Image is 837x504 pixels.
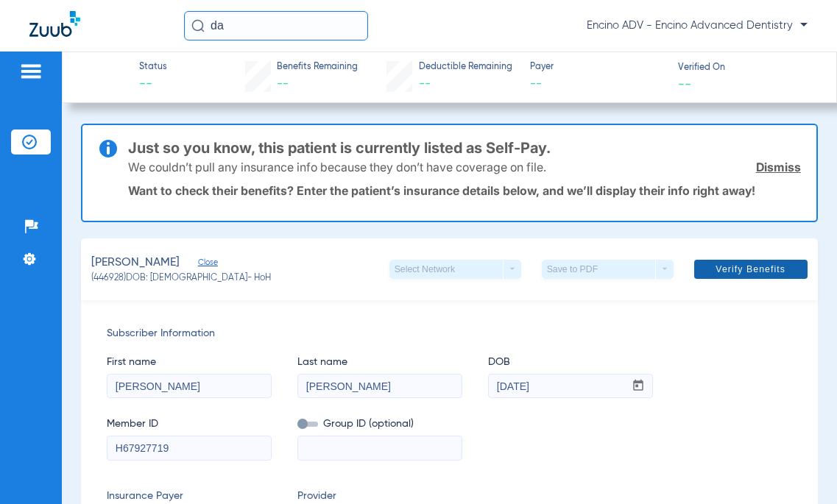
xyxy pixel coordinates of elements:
[419,78,431,90] span: --
[488,355,653,370] span: DOB
[128,160,546,174] p: We couldn’t pull any insurance info because they don’t have coverage on file.
[139,75,167,93] span: --
[107,416,272,432] span: Member ID
[419,61,512,74] span: Deductible Remaining
[587,18,808,33] span: Encino ADV - Encino Advanced Dentistry
[91,254,180,272] span: [PERSON_NAME]
[107,326,791,341] span: Subscriber Information
[624,375,653,398] button: Open calendar
[198,258,211,271] span: Close
[678,76,691,91] span: --
[530,75,665,93] span: --
[297,489,462,504] span: Provider
[763,433,837,504] iframe: Chat Widget
[501,362,548,369] mat-label: mm / dd / yyyy
[716,263,785,275] span: Verify Benefits
[694,260,808,279] button: Verify Benefits
[19,63,43,80] img: hamburger-icon
[277,78,289,90] span: --
[107,355,272,370] span: First name
[91,272,271,285] span: (446928) DOB: [DEMOGRAPHIC_DATA] - HoH
[756,160,801,174] a: Dismiss
[678,62,813,75] span: Verified On
[530,61,665,74] span: Payer
[297,355,462,370] span: Last name
[297,416,462,432] span: Group ID (optional)
[139,61,167,74] span: Status
[191,19,205,32] img: Search Icon
[29,11,80,37] img: Zuub Logo
[184,11,368,40] input: Search for patients
[277,61,358,74] span: Benefits Remaining
[107,489,272,504] span: Insurance Payer
[128,141,800,155] h3: Just so you know, this patient is currently listed as Self-Pay.
[128,183,800,198] p: Want to check their benefits? Enter the patient’s insurance details below, and we’ll display thei...
[99,140,117,157] img: info-icon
